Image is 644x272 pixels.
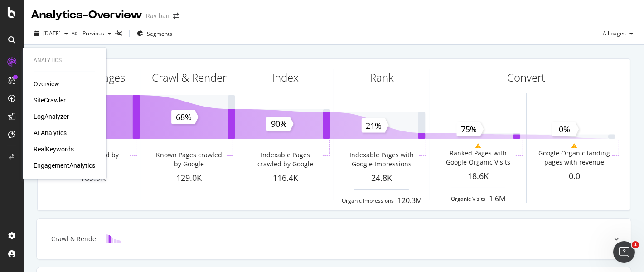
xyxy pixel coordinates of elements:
[34,112,69,121] a: LogAnalyzer
[237,172,334,184] div: 116.4K
[31,7,142,23] div: Analytics - Overview
[51,234,99,243] div: Crawl & Render
[79,29,104,37] span: Previous
[370,70,394,85] div: Rank
[43,29,61,37] span: 2025 Sep. 28th
[79,26,115,41] button: Previous
[613,241,635,263] iframe: Intercom live chat
[106,234,121,243] img: block-icon
[249,151,321,169] div: Indexable Pages crawled by Google
[346,151,417,169] div: Indexable Pages with Google Impressions
[599,29,626,37] span: All pages
[397,195,422,206] div: 120.3M
[146,11,169,20] div: Ray-ban
[173,13,179,19] div: arrow-right-arrow-left
[133,26,176,41] button: Segments
[34,96,66,105] a: SiteCrawler
[334,172,430,184] div: 24.8K
[272,70,299,85] div: Index
[72,29,79,37] span: vs
[153,151,225,169] div: Known Pages crawled by Google
[34,57,95,64] div: Analytics
[34,79,59,88] a: Overview
[34,128,67,137] a: AI Analytics
[599,26,637,41] button: All pages
[632,241,639,248] span: 1
[31,26,72,41] button: [DATE]
[141,172,237,184] div: 129.0K
[34,161,95,170] a: EngagementAnalytics
[152,70,227,85] div: Crawl & Render
[147,30,172,38] span: Segments
[34,145,74,154] a: RealKeywords
[342,197,394,204] div: Organic Impressions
